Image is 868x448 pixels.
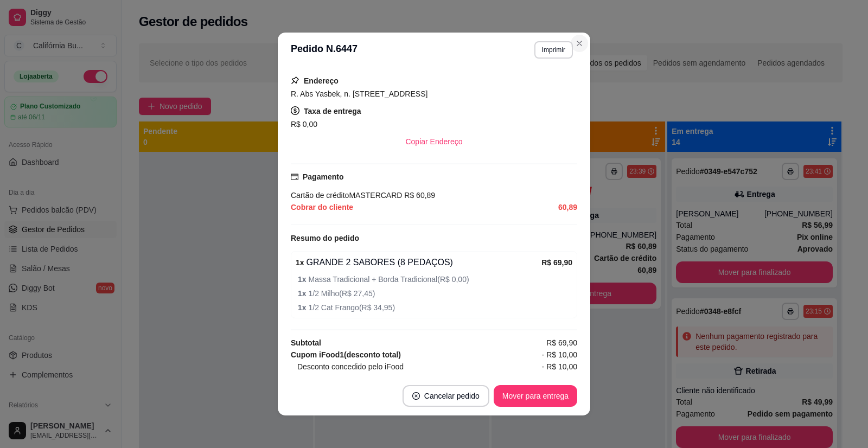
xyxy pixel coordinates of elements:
strong: 1 x [298,303,308,312]
strong: Cupom iFood 1 (desconto total) [291,350,401,359]
span: dollar [291,106,299,115]
strong: Subtotal [291,338,321,347]
span: R$ 60,89 [402,191,435,200]
span: - R$ 10,00 [542,361,577,373]
strong: Taxa de entrega [304,107,361,116]
strong: 1 x [298,275,308,284]
button: Close [571,35,588,52]
strong: 1 x [298,289,308,298]
strong: 1 x [296,258,304,267]
span: pushpin [291,76,299,85]
span: Cartão de crédito MASTERCARD [291,191,402,200]
button: Copiar Endereço [397,131,471,152]
h3: Pedido N. 6447 [291,41,358,59]
span: R. Abs Yasbek, n. [STREET_ADDRESS] [291,89,427,98]
strong: Resumo do pedido [291,234,359,242]
button: close-circleCancelar pedido [403,385,489,407]
div: GRANDE 2 SABORES (8 PEDAÇOS) [296,256,541,269]
strong: R$ 69,90 [541,258,572,267]
span: close-circle [412,392,420,400]
button: Imprimir [534,41,573,59]
span: credit-card [291,173,298,181]
span: Massa Tradicional + Borda Tradicional ( R$ 0,00 ) [298,273,572,285]
span: R$ 0,00 [291,120,317,129]
span: Cobrar do cliente [291,201,353,213]
span: - R$ 10,00 [542,349,577,361]
strong: Endereço [304,76,339,85]
span: Desconto concedido pelo iFood [297,361,404,373]
span: 1/2 Cat Frango ( R$ 34,95 ) [298,302,572,313]
strong: 60,89 [558,203,577,212]
button: Mover para entrega [494,385,577,407]
span: R$ 69,90 [546,337,577,349]
strong: Pagamento [303,172,343,181]
span: 1/2 Milho ( R$ 27,45 ) [298,287,572,299]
